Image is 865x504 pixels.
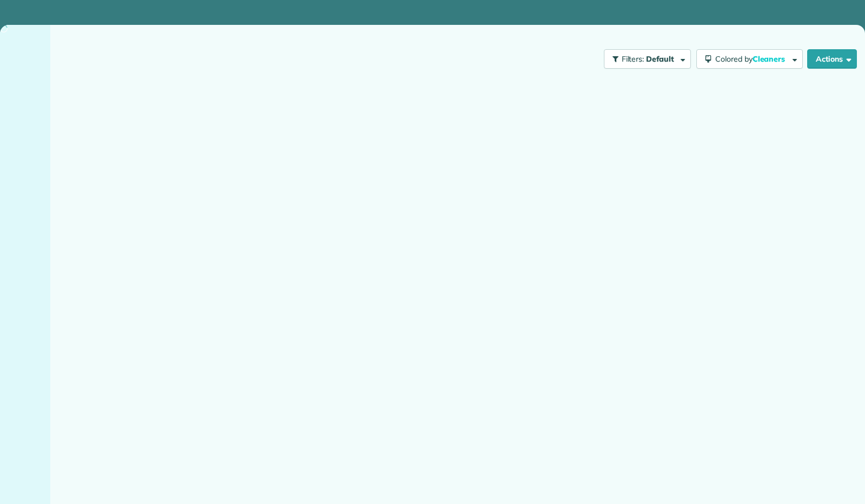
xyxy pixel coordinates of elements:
button: Colored byCleaners [696,49,803,69]
span: Cleaners [753,54,787,64]
button: Actions [807,49,857,69]
a: Filters: Default [598,49,691,69]
span: Colored by [715,54,789,64]
span: Filters: [622,54,644,64]
span: Default [646,54,675,64]
button: Filters: Default [604,49,691,69]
